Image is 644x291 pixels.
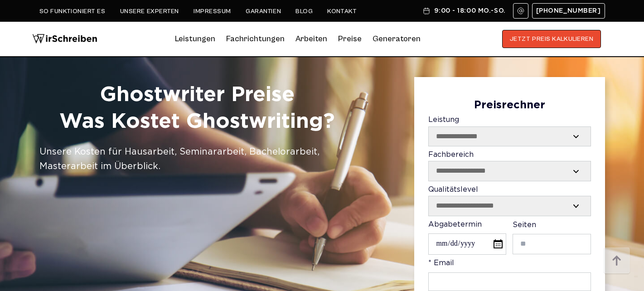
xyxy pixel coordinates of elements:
[517,7,524,15] img: Email
[428,272,591,291] input: * Email
[39,145,355,174] div: Unsere Kosten für Hausarbeit, Seminararbeit, Bachelorarbeit, Masterarbeit im Überblick.
[603,247,630,275] img: button top
[428,99,591,112] div: Preisrechner
[120,8,179,15] a: Unsere Experten
[226,32,285,46] a: Fachrichtungen
[502,30,601,48] button: JETZT PREIS KALKULIEREN
[175,32,215,46] a: Leistungen
[428,151,591,181] label: Fachbereich
[194,8,231,15] a: Impressum
[428,221,506,255] label: Abgabetermin
[429,196,591,215] select: Qualitätslevel
[536,7,601,15] span: [PHONE_NUMBER]
[428,259,591,291] label: * Email
[434,7,505,15] span: 9:00 - 18:00 Mo.-So.
[532,3,605,19] a: [PHONE_NUMBER]
[428,116,591,146] label: Leistung
[327,8,357,15] a: Kontakt
[422,7,431,15] img: Schedule
[429,161,591,180] select: Fachbereich
[428,233,506,255] input: Abgabetermin
[513,222,536,228] span: Seiten
[338,34,362,44] a: Preise
[32,30,97,48] img: logo wirschreiben
[295,32,327,46] a: Arbeiten
[428,186,591,216] label: Qualitätslevel
[246,8,281,15] a: Garantien
[429,127,591,146] select: Leistung
[39,8,106,15] a: So funktioniert es
[295,8,313,15] a: Blog
[373,32,421,46] a: Generatoren
[39,82,355,136] h1: Ghostwriter Preise Was Kostet Ghostwriting?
